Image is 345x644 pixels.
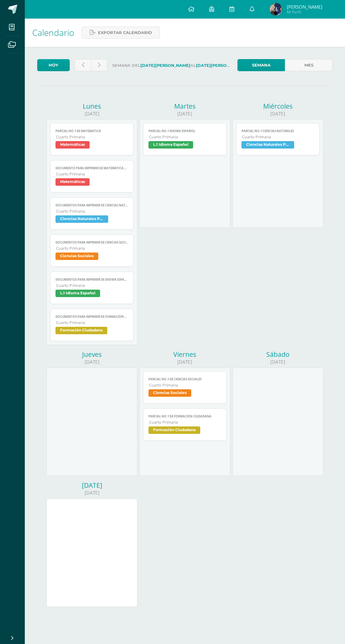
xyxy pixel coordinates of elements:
[56,320,128,325] span: Cuarto Primaria
[143,371,227,404] a: Parcial No.1 de Ciencias SocialesCuarto PrimariaCiencias Sociales
[148,377,221,381] span: Parcial No.1 de Ciencias Sociales
[148,426,200,434] span: Formación Ciudadana
[55,240,128,244] span: Documentos para imprimir de Ciencias Sociales – Unidad 4 🖨️
[46,481,137,490] div: [DATE]
[148,129,221,133] span: Parcial No.1 Idioma Español
[55,327,107,334] span: Formación Ciudadana
[148,141,193,149] span: L.1 Idioma Español
[232,350,323,359] div: Sábado
[56,134,128,140] span: Cuarto Primaria
[46,490,137,496] div: [DATE]
[241,129,314,133] span: Parcial No.1 Ciencias Naturales
[55,278,128,282] span: Documentos para imprimir de Idioma Español – Unidad 4 🖨️
[56,246,128,251] span: Cuarto Primaria
[139,350,230,359] div: Viernes
[140,63,190,68] strong: [DATE][PERSON_NAME]
[32,27,74,38] span: Calendario
[143,408,227,441] a: Parcial No.1 de Formación CiudadanaCuarto PrimariaFormación Ciudadana
[82,27,160,39] a: Exportar calendario
[55,290,100,297] span: L.1 Idioma Español
[56,209,128,214] span: Cuarto Primaria
[139,359,230,365] div: [DATE]
[270,3,282,15] img: 9e9fda6ab3cf360909e79eb90bc49fdb.png
[242,134,314,140] span: Cuarto Primaria
[232,110,323,117] div: [DATE]
[196,63,246,68] strong: [DATE][PERSON_NAME]
[149,134,221,140] span: Cuarto Primaria
[55,215,108,223] span: Ciencias Naturales Productividad y Desarrollo
[50,160,134,192] a: Documento para imprimir de Matemática Unidad 4 🖨️Cuarto PrimariaMatemáticas
[46,350,137,359] div: Jueves
[46,110,137,117] div: [DATE]
[139,110,230,117] div: [DATE]
[56,171,128,177] span: Cuarto Primaria
[55,141,90,149] span: Matemáticas
[37,59,70,71] a: Hoy
[236,123,320,155] a: Parcial No.1 Ciencias NaturalesCuarto PrimariaCiencias Naturales Productividad y Desarrollo
[285,59,332,71] a: Mes
[232,359,323,365] div: [DATE]
[112,59,232,72] label: Semana del al
[237,59,285,71] a: Semana
[46,359,137,365] div: [DATE]
[55,166,128,170] span: Documento para imprimir de Matemática Unidad 4 🖨️
[148,389,191,397] span: Ciencias Sociales
[50,123,134,155] a: Parcial No.1 de MatemáticaCuarto PrimariaMatemáticas
[55,315,128,319] span: Documentos para imprimir de Formación Ciudadana – Unidad 4
[55,253,98,260] span: Ciencias Sociales
[241,141,294,149] span: Ciencias Naturales Productividad y Desarrollo
[50,235,134,267] a: Documentos para imprimir de Ciencias Sociales – Unidad 4 🖨️Cuarto PrimariaCiencias Sociales
[149,420,221,425] span: Cuarto Primaria
[50,197,134,230] a: Documentos para imprimir de Ciencias Naturales – Unidad 4 🖨️Cuarto PrimariaCiencias Naturales Pro...
[55,178,90,186] span: Matemáticas
[139,102,230,110] div: Martes
[143,123,227,155] a: Parcial No.1 Idioma EspañolCuarto PrimariaL.1 Idioma Español
[148,414,221,418] span: Parcial No.1 de Formación Ciudadana
[56,283,128,288] span: Cuarto Primaria
[55,203,128,207] span: Documentos para imprimir de Ciencias Naturales – Unidad 4 🖨️
[232,102,323,110] div: Miércoles
[98,27,152,38] span: Exportar calendario
[55,129,128,133] span: Parcial No.1 de Matemática
[46,102,137,110] div: Lunes
[287,9,322,15] span: Mi Perfil
[149,383,221,388] span: Cuarto Primaria
[50,309,134,341] a: Documentos para imprimir de Formación Ciudadana – Unidad 4Cuarto PrimariaFormación Ciudadana
[50,272,134,304] a: Documentos para imprimir de Idioma Español – Unidad 4 🖨️Cuarto PrimariaL.1 Idioma Español
[287,4,322,10] span: [PERSON_NAME]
